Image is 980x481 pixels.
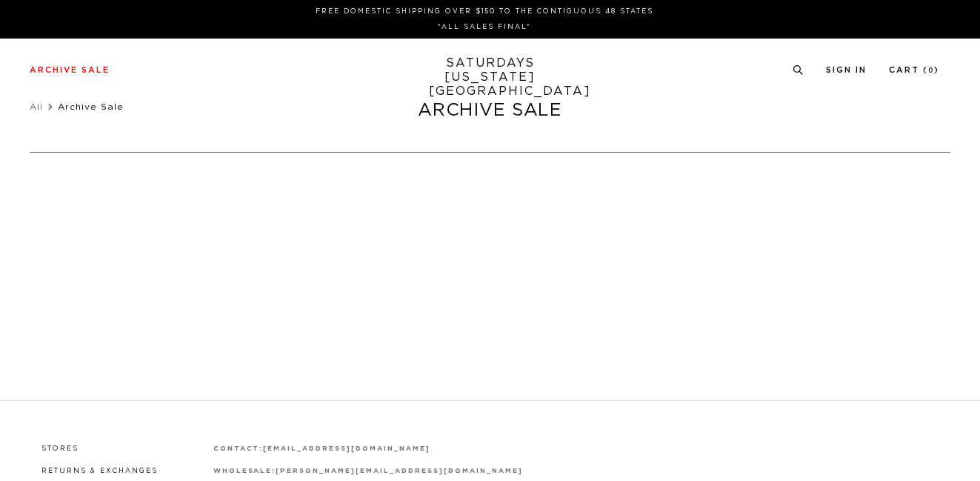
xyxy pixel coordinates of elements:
[928,67,934,74] small: 0
[30,102,43,111] a: All
[36,6,933,17] p: FREE DOMESTIC SHIPPING OVER $150 TO THE CONTIGUOUS 48 STATES
[58,102,124,111] span: Archive Sale
[213,468,276,474] strong: wholesale:
[826,66,867,74] a: Sign In
[263,445,430,452] a: [EMAIL_ADDRESS][DOMAIN_NAME]
[429,56,551,99] a: SATURDAYS[US_STATE][GEOGRAPHIC_DATA]
[41,445,79,452] a: Stores
[889,66,939,74] a: Cart (0)
[30,66,110,74] a: Archive Sale
[213,445,264,452] strong: contact:
[41,468,158,474] a: Returns & Exchanges
[276,468,522,474] a: [PERSON_NAME][EMAIL_ADDRESS][DOMAIN_NAME]
[36,21,933,33] p: *ALL SALES FINAL*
